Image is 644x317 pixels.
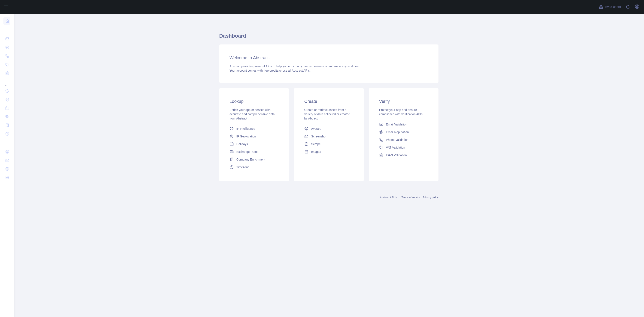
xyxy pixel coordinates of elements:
span: Images [311,150,321,154]
span: Exchange Rates [236,150,258,154]
button: Invite users [598,3,622,10]
a: Email Reputation [377,128,430,136]
span: Invite users [604,4,621,9]
a: Phone Validation [377,136,430,144]
span: Email Reputation [386,130,409,134]
div: ... [3,26,10,34]
a: VAT Validation [377,144,430,151]
a: Terms of service [401,196,420,199]
div: ... [3,78,10,86]
a: Exchange Rates [228,148,280,156]
span: Timezone [236,165,249,169]
span: Protect your app and ensure compliance with verification APIs [379,108,423,116]
span: Create or retrieve assets from a variety of data collected or created by Abtract [304,108,350,120]
a: IBAN Validation [377,151,430,159]
a: Avatars [303,125,355,133]
a: IP Geolocation [228,133,280,140]
span: Abstract provides powerful APIs to help you enrich any user experience or automate any workflow. [230,65,360,68]
span: Scrape [311,142,321,146]
a: Abstract API Inc. [380,196,399,199]
span: IBAN Validation [386,153,407,157]
h1: Dashboard [219,32,438,43]
span: Avatars [311,127,321,131]
h3: Verify [379,98,428,104]
span: VAT Validation [386,145,405,150]
span: Screenshot [311,134,326,139]
span: Phone Validation [386,138,408,142]
span: IP Intelligence [236,127,255,131]
a: Scrape [303,140,355,148]
span: IP Geolocation [236,134,256,139]
span: free credits [264,69,278,72]
span: Your account comes with across all Abstract APIs. [230,69,310,72]
span: Holidays [236,142,248,146]
h3: Welcome to Abstract. [230,55,428,61]
h3: Lookup [230,98,279,104]
a: Company Enrichment [228,156,280,163]
a: Images [303,148,355,156]
a: Email Validation [377,121,430,128]
span: Enrich your app or service with accurate and comprehensive data from Abstract [230,108,275,120]
a: Screenshot [303,133,355,140]
a: Privacy policy [423,196,438,199]
h3: Create [304,98,353,104]
span: Email Validation [386,122,407,127]
a: Holidays [228,140,280,148]
a: Timezone [228,163,280,171]
div: ... [3,139,10,147]
span: Company Enrichment [236,157,265,162]
a: IP Intelligence [228,125,280,133]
